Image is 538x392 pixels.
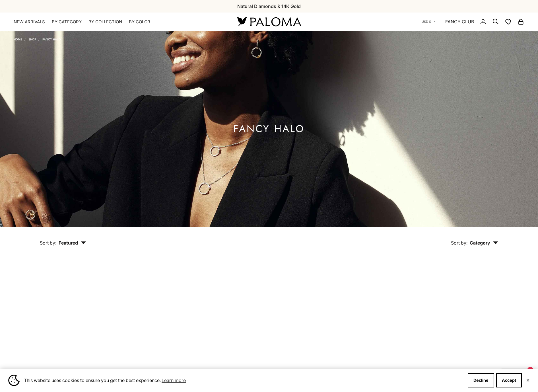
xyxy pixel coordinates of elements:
[233,125,305,132] h1: Fancy Halo
[496,373,522,387] button: Accept
[468,373,494,387] button: Decline
[8,375,20,386] img: Cookie banner
[27,227,99,251] button: Sort by: Featured
[470,240,498,246] span: Category
[52,19,82,25] summary: By Category
[451,240,467,246] span: Sort by:
[526,379,530,382] button: Close
[42,38,61,41] a: Fancy Halo
[14,19,45,25] a: NEW ARRIVALS
[14,19,224,25] nav: Primary navigation
[129,19,150,25] summary: By Color
[24,376,463,385] span: This website uses cookies to ensure you get the best experience.
[237,3,301,10] p: Natural Diamonds & 14K Gold
[438,227,511,251] button: Sort by: Category
[445,18,474,25] a: FANCY CLUB
[161,376,187,385] a: Learn more
[28,38,36,41] a: Shop
[88,19,122,25] summary: By Collection
[40,240,56,246] span: Sort by:
[422,19,437,24] button: USD $
[422,19,431,24] span: USD $
[422,13,524,31] nav: Secondary navigation
[14,38,22,41] a: Home
[59,240,86,246] span: Featured
[14,36,61,41] nav: Breadcrumb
